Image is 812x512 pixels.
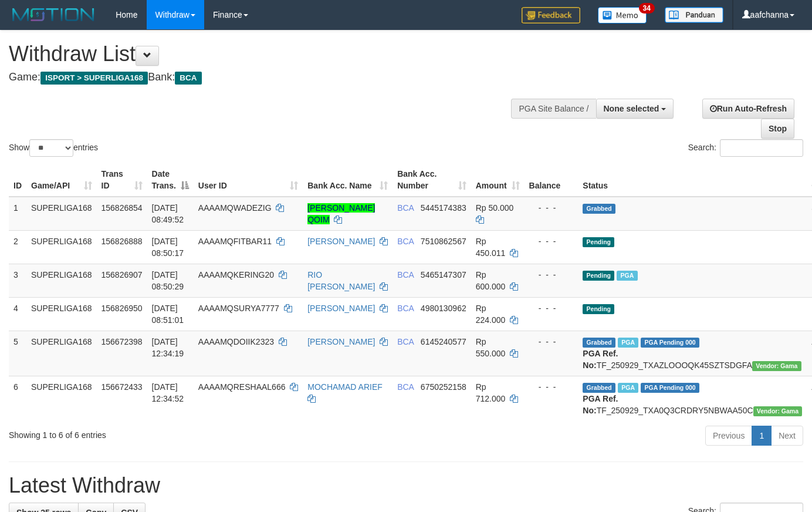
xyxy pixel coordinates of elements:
[529,336,574,348] div: - - -
[583,338,615,348] span: Grabbed
[175,72,201,85] span: BCA
[641,338,699,348] span: PGA Pending
[702,99,794,119] a: Run Auto-Refresh
[9,331,26,376] td: 5
[476,270,506,291] span: Rp 600.000
[583,204,615,214] span: Grabbed
[9,474,803,497] h1: Latest Withdraw
[307,337,375,346] a: [PERSON_NAME]
[26,197,97,231] td: SUPERLIGA168
[97,163,147,197] th: Trans ID: activate to sort column ascending
[393,163,471,197] th: Bank Acc. Number: activate to sort column ascending
[618,383,638,393] span: Marked by aafsoycanthlai
[307,270,375,291] a: RIO [PERSON_NAME]
[598,7,647,23] img: Button%20Memo.svg
[9,297,26,331] td: 4
[303,163,393,197] th: Bank Acc. Name: activate to sort column ascending
[9,376,26,421] td: 6
[40,72,148,85] span: ISPORT > SUPERLIGA168
[720,139,803,157] input: Search:
[397,237,414,246] span: BCA
[101,270,143,279] span: 156826907
[511,99,596,119] div: PGA Site Balance /
[29,139,73,157] select: Showentries
[9,6,98,23] img: MOTION_logo.png
[9,230,26,264] td: 2
[26,331,97,376] td: SUPERLIGA168
[26,163,97,197] th: Game/API: activate to sort column ascending
[476,203,514,213] span: Rp 50.000
[583,349,618,370] b: PGA Ref. No:
[641,383,699,393] span: PGA Pending
[397,382,414,392] span: BCA
[9,425,330,441] div: Showing 1 to 6 of 6 entries
[476,382,506,403] span: Rp 712.000
[604,104,659,113] span: None selected
[198,304,279,313] span: AAAAMQSURYA7777
[307,382,383,392] a: MOCHAMAD ARIEF
[397,337,414,346] span: BCA
[9,264,26,297] td: 3
[753,406,803,416] span: Vendor URL: https://trx31.1velocity.biz
[198,337,274,346] span: AAAAMQDOIIK2323
[525,163,578,197] th: Balance
[471,163,525,197] th: Amount: activate to sort column ascending
[9,42,530,66] h1: Withdraw List
[578,163,807,197] th: Status
[101,382,143,392] span: 156672433
[397,270,414,279] span: BCA
[529,202,574,214] div: - - -
[583,383,615,393] span: Grabbed
[761,119,794,139] a: Stop
[9,197,26,231] td: 1
[9,139,98,157] label: Show entries
[421,304,466,313] span: Copy 4980130962 to clipboard
[421,237,466,246] span: Copy 7510862567 to clipboard
[26,297,97,331] td: SUPERLIGA168
[26,230,97,264] td: SUPERLIGA168
[198,270,274,279] span: AAAAMQKERING20
[152,237,184,258] span: [DATE] 08:50:17
[583,394,618,415] b: PGA Ref. No:
[307,304,375,313] a: [PERSON_NAME]
[307,203,375,224] a: [PERSON_NAME] QOIM
[26,376,97,421] td: SUPERLIGA168
[421,337,466,346] span: Copy 6145240577 to clipboard
[476,337,506,358] span: Rp 550.000
[152,382,184,403] span: [DATE] 12:34:52
[194,163,303,197] th: User ID: activate to sort column ascending
[152,270,184,291] span: [DATE] 08:50:29
[665,7,723,23] img: panduan.png
[198,203,272,213] span: AAAAMQWADEZIG
[688,139,803,157] label: Search:
[583,271,614,281] span: Pending
[26,264,97,297] td: SUPERLIGA168
[147,163,194,197] th: Date Trans.: activate to sort column descending
[529,302,574,314] div: - - -
[152,304,184,325] span: [DATE] 08:51:01
[596,99,674,119] button: None selected
[397,304,414,313] span: BCA
[397,203,414,213] span: BCA
[101,304,143,313] span: 156826950
[583,237,614,247] span: Pending
[618,338,638,348] span: Marked by aafsoycanthlai
[578,376,807,421] td: TF_250929_TXA0Q3CRDRY5NBWAA50C
[476,304,506,325] span: Rp 224.000
[771,426,803,446] a: Next
[152,203,184,224] span: [DATE] 08:49:52
[9,163,26,197] th: ID
[101,203,143,213] span: 156826854
[752,426,772,446] a: 1
[421,270,466,279] span: Copy 5465147307 to clipboard
[529,235,574,247] div: - - -
[529,381,574,393] div: - - -
[752,361,801,371] span: Vendor URL: https://trx31.1velocity.biz
[522,7,580,23] img: Feedback.jpg
[9,72,530,83] h4: Game: Bank:
[421,203,466,213] span: Copy 5445174383 to clipboard
[421,382,466,392] span: Copy 6750252158 to clipboard
[578,331,807,376] td: TF_250929_TXAZLOOOQK45SZTSDGFA
[617,271,637,281] span: Marked by aafnonsreyleab
[639,3,655,14] span: 34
